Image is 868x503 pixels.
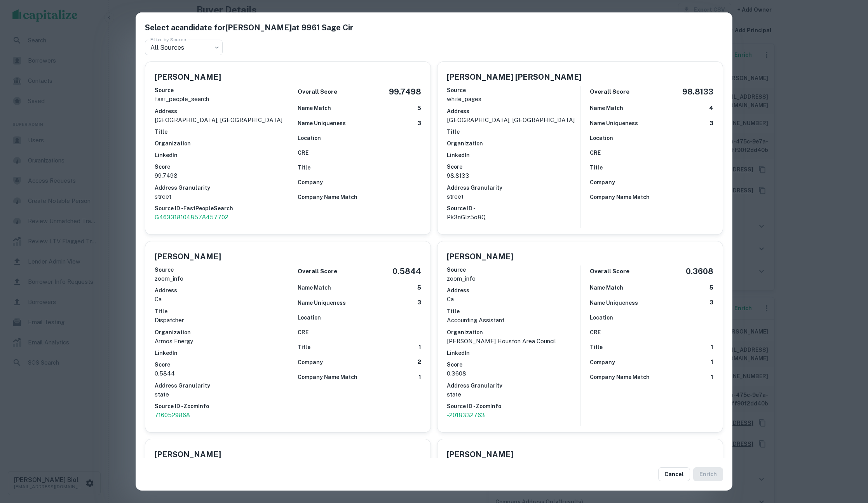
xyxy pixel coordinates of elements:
[298,193,357,201] h6: Company Name Match
[417,283,421,292] h6: 5
[155,337,288,346] p: Atmos Energy
[590,134,613,142] h6: Location
[298,358,323,367] h6: Company
[447,274,580,283] p: zoom_info
[711,358,713,367] h6: 1
[298,373,357,381] h6: Company Name Match
[447,251,513,262] h5: [PERSON_NAME]
[155,251,221,262] h5: [PERSON_NAME]
[298,328,309,337] h6: CRE
[298,267,337,276] h6: Overall Score
[709,283,713,292] h6: 5
[447,390,580,399] p: state
[447,381,580,390] h6: Address Granularity
[447,265,580,274] h6: Source
[590,358,615,367] h6: Company
[155,171,288,180] p: 99.7498
[298,178,323,187] h6: Company
[447,151,580,159] h6: LinkedIn
[447,71,582,83] h5: [PERSON_NAME] [PERSON_NAME]
[447,337,580,346] p: [PERSON_NAME] Houston Area Council
[447,307,580,316] h6: Title
[155,360,288,369] h6: Score
[298,134,321,142] h6: Location
[418,358,421,367] h6: 2
[447,115,580,125] p: [GEOGRAPHIC_DATA], [GEOGRAPHIC_DATA]
[155,274,288,283] p: zoom_info
[590,343,603,351] h6: Title
[155,192,288,201] p: street
[447,139,580,148] h6: Organization
[447,183,580,192] h6: Address Granularity
[447,204,580,213] h6: Source ID -
[829,416,868,453] iframe: Chat Widget
[155,213,288,222] a: G4633181048578457702
[447,328,580,337] h6: Organization
[709,104,713,113] h6: 4
[709,119,713,128] h6: 3
[155,295,288,304] p: ca
[417,298,421,307] h6: 3
[155,71,221,83] h5: [PERSON_NAME]
[392,265,421,277] h5: 0.5844
[155,369,288,378] p: 0.5844
[590,373,650,381] h6: Company Name Match
[155,204,288,213] h6: Source ID - FastPeopleSearch
[590,328,601,337] h6: CRE
[447,94,580,104] p: white_pages
[447,162,580,171] h6: Score
[145,22,723,33] h5: Select a candidate for [PERSON_NAME] at 9961 Sage Cir
[447,107,580,115] h6: Address
[155,139,288,148] h6: Organization
[590,148,601,157] h6: CRE
[155,410,288,420] a: 7160529868
[155,328,288,337] h6: Organization
[155,115,288,125] p: [GEOGRAPHIC_DATA], [GEOGRAPHIC_DATA]
[447,86,580,94] h6: Source
[155,286,288,295] h6: Address
[298,104,331,112] h6: Name Match
[447,449,513,460] h5: [PERSON_NAME]
[447,402,580,410] h6: Source ID - ZoomInfo
[155,151,288,159] h6: LinkedIn
[298,119,346,127] h6: Name Uniqueness
[590,267,629,276] h6: Overall Score
[590,283,623,292] h6: Name Match
[298,343,310,351] h6: Title
[447,127,580,136] h6: Title
[447,192,580,201] p: street
[686,265,713,277] h5: 0.3608
[590,87,629,96] h6: Overall Score
[155,86,288,94] h6: Source
[447,171,580,180] p: 98.8133
[447,410,580,420] a: -2018332763
[658,467,690,481] button: Cancel
[590,163,603,172] h6: Title
[447,349,580,357] h6: LinkedIn
[447,360,580,369] h6: Score
[447,316,580,325] p: Accounting Assistant
[682,86,713,98] h5: 98.8133
[298,148,309,157] h6: CRE
[590,104,623,112] h6: Name Match
[155,107,288,115] h6: Address
[155,381,288,390] h6: Address Granularity
[298,87,337,96] h6: Overall Score
[590,299,638,307] h6: Name Uniqueness
[298,313,321,322] h6: Location
[711,343,713,352] h6: 1
[155,390,288,399] p: state
[417,104,421,113] h6: 5
[389,86,421,98] h5: 99.7498
[155,402,288,410] h6: Source ID - ZoomInfo
[418,343,421,352] h6: 1
[447,295,580,304] p: ca
[155,94,288,104] p: fast_people_search
[590,119,638,127] h6: Name Uniqueness
[155,349,288,357] h6: LinkedIn
[447,213,580,222] p: Pk3nGlz5o8Q
[590,313,613,322] h6: Location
